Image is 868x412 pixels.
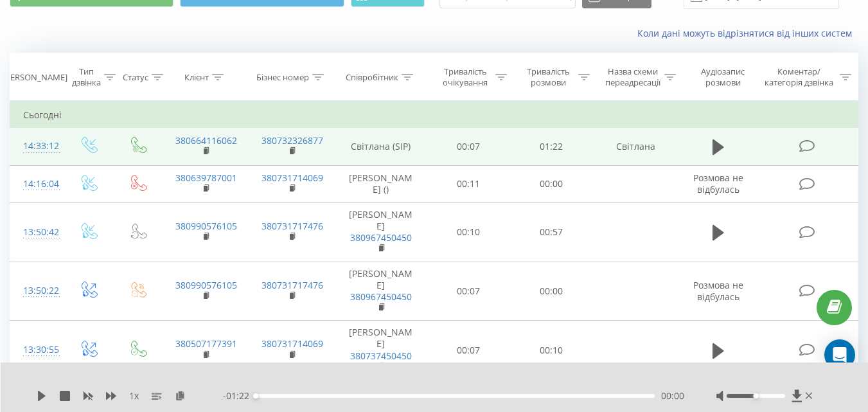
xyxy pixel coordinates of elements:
div: 14:33:12 [23,134,50,159]
td: 00:57 [510,202,593,262]
div: Accessibility label [753,393,758,399]
td: [PERSON_NAME] [335,321,427,380]
td: [PERSON_NAME] () [335,165,427,202]
a: 380731714069 [261,172,323,184]
td: Світлана [593,128,679,165]
span: Розмова не відбулась [693,279,743,303]
div: Назва схеми переадресації [605,66,661,88]
div: Тип дзвінка [72,66,101,88]
td: 00:07 [427,262,510,321]
td: [PERSON_NAME] [335,262,427,321]
div: 13:30:55 [23,337,50,363]
div: Тривалість розмови [522,66,575,88]
a: 380990576105 [175,279,237,291]
div: Статус [123,72,148,83]
td: 00:10 [510,321,593,380]
span: - 01:22 [223,390,256,402]
td: [PERSON_NAME] [335,202,427,262]
a: 380664116062 [175,134,237,147]
td: 00:11 [427,165,510,202]
div: Клієнт [184,72,209,83]
div: 14:16:04 [23,172,50,197]
td: Світлана (SIP) [335,128,427,165]
a: 380990576105 [175,220,237,232]
td: 00:07 [427,128,510,165]
a: 380731717476 [261,279,323,291]
td: 00:00 [510,262,593,321]
td: 00:00 [510,165,593,202]
div: Accessibility label [253,393,258,399]
div: 13:50:22 [23,278,50,303]
div: Аудіозапис розмови [691,66,756,88]
div: Тривалість очікування [439,66,492,88]
a: 380639787001 [175,172,237,184]
a: 380732326877 [261,134,323,147]
td: Сьогодні [10,102,858,128]
span: 1 x [129,390,139,402]
span: 00:00 [661,390,684,402]
div: Коментар/категорія дзвінка [761,66,837,88]
div: 13:50:42 [23,220,50,245]
td: 00:10 [427,202,510,262]
td: 00:07 [427,321,510,380]
a: 380737450450 [350,350,412,362]
div: Open Intercom Messenger [824,339,855,370]
span: Розмова не відбулась [693,172,743,195]
td: 01:22 [510,128,593,165]
a: 380731717476 [261,220,323,232]
div: Бізнес номер [256,72,309,83]
a: Коли дані можуть відрізнятися вiд інших систем [637,27,858,39]
a: 380967450450 [350,291,412,303]
a: 380967450450 [350,231,412,244]
a: 380507177391 [175,337,237,350]
a: 380731714069 [261,337,323,350]
div: Співробітник [346,72,398,83]
div: [PERSON_NAME] [3,72,67,83]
